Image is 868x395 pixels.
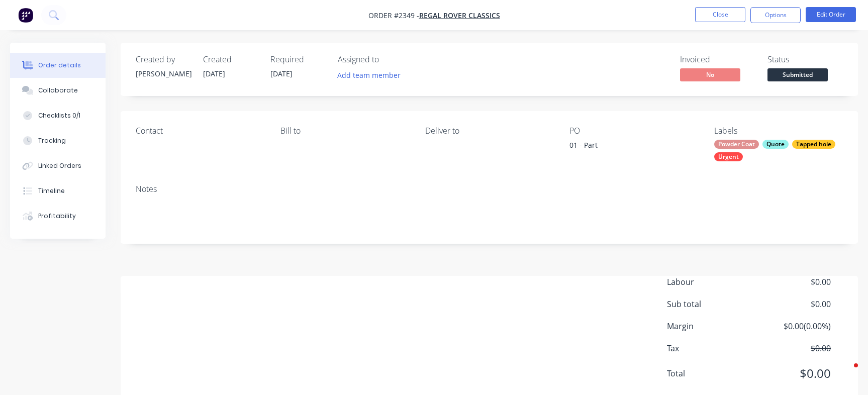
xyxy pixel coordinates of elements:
a: Regal Rover Classics [419,11,500,20]
div: Required [270,55,326,64]
span: $0.00 [756,342,831,354]
button: Linked Orders [10,153,106,178]
span: Labour [667,276,756,288]
div: Checklists 0/1 [38,111,80,120]
div: Tracking [38,136,66,145]
span: $0.00 [756,298,831,310]
div: Labels [714,126,843,136]
div: Bill to [280,126,409,136]
button: Tracking [10,128,106,153]
div: Collaborate [38,86,78,95]
button: Checklists 0/1 [10,103,106,128]
button: Submitted [767,68,828,83]
div: Powder Coat [714,140,759,149]
div: PO [569,126,698,136]
div: Contact [136,126,264,136]
div: Quote [762,140,789,149]
div: [PERSON_NAME] [136,68,191,79]
span: $0.00 [756,364,831,382]
div: Order details [38,61,81,70]
button: Collaborate [10,78,106,103]
div: Notes [136,184,843,194]
div: Status [767,55,843,64]
span: Order #2349 - [368,11,419,20]
span: Total [667,367,756,379]
span: Margin [667,320,756,332]
button: Add team member [338,68,406,82]
div: Timeline [38,186,65,195]
div: Urgent [714,152,743,161]
div: Assigned to [338,55,438,64]
button: Options [750,7,801,23]
button: Order details [10,53,106,78]
span: Submitted [767,68,828,81]
div: Linked Orders [38,161,81,170]
button: Edit Order [806,7,856,22]
span: $0.00 [756,276,831,288]
div: Invoiced [680,55,755,64]
div: 01 - Part [569,140,695,154]
button: Profitability [10,204,106,229]
button: Timeline [10,178,106,204]
span: Tax [667,342,756,354]
div: Created [203,55,258,64]
span: Sub total [667,298,756,310]
div: Created by [136,55,191,64]
span: No [680,68,740,81]
div: Profitability [38,212,76,221]
button: Close [695,7,745,22]
iframe: Intercom live chat [834,361,858,385]
span: [DATE] [270,69,293,78]
img: Factory [18,8,33,23]
span: [DATE] [203,69,225,78]
div: Deliver to [425,126,554,136]
div: Tapped hole [792,140,835,149]
button: Add team member [332,68,406,82]
span: $0.00 ( 0.00 %) [756,320,831,332]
